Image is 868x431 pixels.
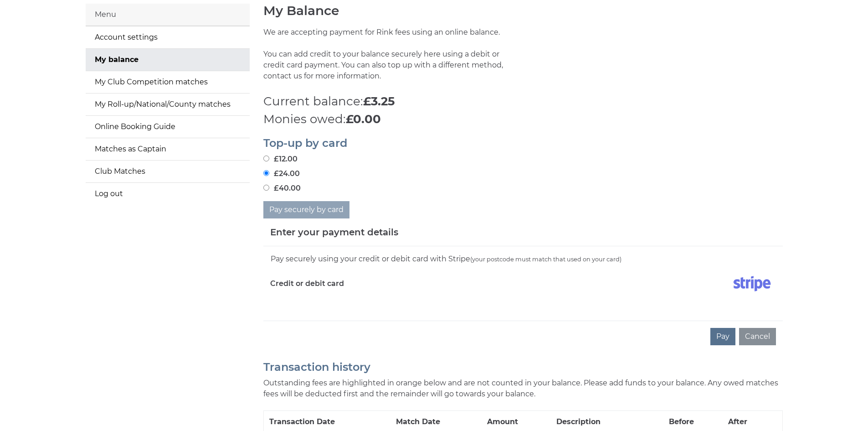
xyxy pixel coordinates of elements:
[263,154,298,165] label: £12.00
[270,253,776,265] div: Pay securely using your credit or debit card with Stripe
[86,49,250,71] a: My balance
[270,272,344,295] label: Credit or debit card
[86,26,250,48] a: Account settings
[86,161,250,182] a: Club Matches
[263,137,783,149] h2: Top-up by card
[263,93,783,110] p: Current balance:
[263,378,783,400] p: Outstanding fees are highlighted in orange below and are not counted in your balance. Please add ...
[263,110,783,128] p: Monies owed:
[263,156,269,161] input: £12.00
[270,225,398,239] h5: Enter your payment details
[263,183,301,194] label: £40.00
[270,299,776,306] iframe: Secure card payment input frame
[263,168,300,179] label: £24.00
[263,185,269,191] input: £40.00
[346,112,381,126] strong: £0.00
[86,116,250,138] a: Online Booking Guide
[363,94,395,109] strong: £3.25
[739,328,776,345] button: Cancel
[86,4,250,26] div: Menu
[470,256,621,263] small: (your postcode must match that used on your card)
[263,170,269,176] input: £24.00
[263,361,783,373] h2: Transaction history
[263,4,783,18] h1: My Balance
[86,138,250,160] a: Matches as Captain
[86,71,250,93] a: My Club Competition matches
[86,183,250,205] a: Log out
[263,201,349,218] button: Pay securely by card
[710,328,735,345] button: Pay
[263,27,516,93] p: We are accepting payment for Rink fees using an online balance. You can add credit to your balanc...
[86,93,250,115] a: My Roll-up/National/County matches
